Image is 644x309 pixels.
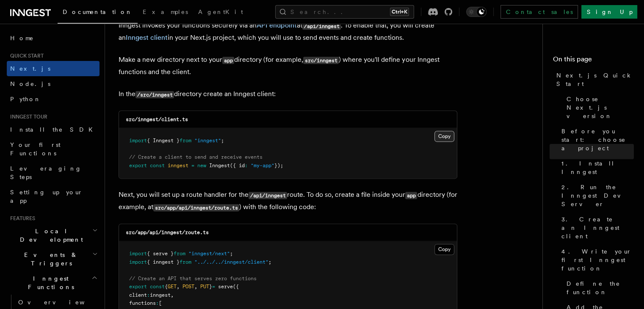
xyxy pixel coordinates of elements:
[150,292,171,298] span: inngest
[405,192,417,199] code: app
[7,215,35,222] span: Features
[558,244,634,276] a: 4. Write your first Inngest function
[129,259,147,265] span: import
[200,284,209,290] span: PUT
[7,76,100,91] a: Node.js
[209,284,212,290] span: }
[7,91,100,107] a: Python
[434,131,454,142] button: Copy
[171,292,174,298] span: ,
[500,5,578,19] a: Contact sales
[7,247,100,271] button: Events & Triggers
[303,57,339,64] code: src/inngest
[390,8,409,16] kbd: Ctrl+K
[168,284,177,290] span: GET
[561,247,634,273] span: 4. Write your first Inngest function
[218,284,233,290] span: serve
[180,138,191,143] span: from
[222,57,234,64] code: app
[180,259,191,265] span: from
[581,5,637,19] a: Sign Up
[174,251,185,257] span: from
[126,33,168,41] a: Inngest client
[177,284,180,290] span: ,
[558,179,634,212] a: 2. Run the Inngest Dev Server
[129,154,263,160] span: // Create a client to send and receive events
[129,163,147,168] span: export
[7,185,100,208] a: Setting up your app
[558,156,634,179] a: 1. Install Inngest
[159,300,162,306] span: [
[58,3,138,24] a: Documentation
[156,300,159,306] span: :
[193,3,248,23] a: AgentKit
[7,271,100,295] button: Inngest Functions
[7,223,100,247] button: Local Development
[466,7,486,17] button: Toggle dark mode
[7,227,92,244] span: Local Development
[10,165,82,180] span: Leveraging Steps
[257,21,297,29] a: API endpoint
[63,8,133,15] span: Documentation
[135,91,174,98] code: /src/inngest
[10,96,41,102] span: Python
[168,163,188,168] span: inngest
[563,91,634,124] a: Choose Next.js version
[553,68,634,91] a: Next.js Quick Start
[194,259,268,265] span: "../../../inngest/client"
[150,284,165,290] span: const
[7,61,100,76] a: Next.js
[129,138,147,143] span: import
[7,52,44,59] span: Quick start
[129,292,147,298] span: client
[561,215,634,240] span: 3. Create an Inngest client
[129,251,147,257] span: import
[129,284,147,290] span: export
[212,284,215,290] span: =
[138,3,193,23] a: Examples
[119,19,457,44] p: Inngest invokes your functions securely via an at . To enable that, you will create an in your Ne...
[153,204,239,211] code: src/app/api/inngest/route.ts
[268,259,271,265] span: ;
[129,300,156,306] span: functions
[150,163,165,168] span: const
[18,299,105,306] span: Overview
[561,127,634,152] span: Before you start: choose a project
[147,292,150,298] span: :
[209,163,230,168] span: Inngest
[129,276,257,281] span: // Create an API that serves zero functions
[230,251,233,257] span: ;
[147,259,180,265] span: { inngest }
[119,54,457,78] p: Make a new directory next to your directory (for example, ) where you'll define your Inngest func...
[567,279,634,296] span: Define the function
[147,138,180,143] span: { Inngest }
[561,183,634,208] span: 2. Run the Inngest Dev Server
[10,34,34,42] span: Home
[182,284,194,290] span: POST
[7,274,91,291] span: Inngest Functions
[119,189,457,213] p: Next, you will set up a route handler for the route. To do so, create a file inside your director...
[143,8,188,15] span: Examples
[434,244,454,255] button: Copy
[249,192,287,199] code: /api/inngest
[567,95,634,120] span: Choose Next.js version
[10,65,50,72] span: Next.js
[230,163,245,168] span: ({ id
[165,284,168,290] span: {
[563,276,634,300] a: Define the function
[197,163,206,168] span: new
[119,88,457,100] p: In the directory create an Inngest client:
[558,212,634,244] a: 3. Create an Inngest client
[275,5,414,19] button: Search...Ctrl+K
[7,113,47,120] span: Inngest tour
[126,116,188,122] code: src/inngest/client.ts
[10,141,61,157] span: Your first Functions
[553,54,634,68] h4: On this page
[194,138,221,143] span: "inngest"
[7,251,92,268] span: Events & Triggers
[245,163,248,168] span: :
[126,229,209,235] code: src/app/api/inngest/route.ts
[191,163,194,168] span: =
[7,161,100,185] a: Leveraging Steps
[10,80,50,87] span: Node.js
